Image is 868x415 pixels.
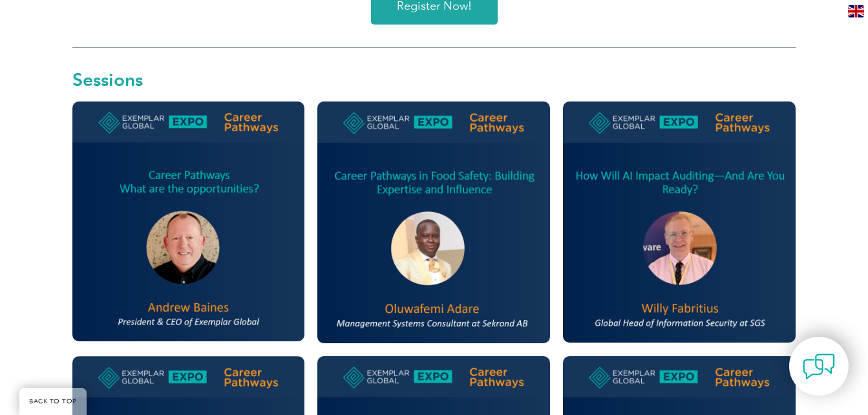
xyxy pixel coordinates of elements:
img: en [848,5,864,17]
img: andrew [72,101,305,341]
img: willy [563,101,796,342]
h2: Sessions [72,70,796,89]
img: contact-chat.png [803,350,835,383]
img: Oluwafemi [317,101,550,343]
a: BACK TO TOP [19,388,87,415]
